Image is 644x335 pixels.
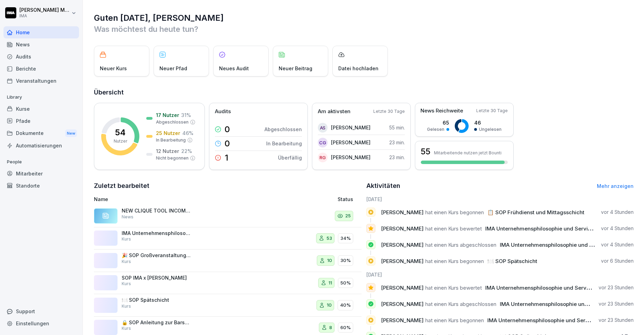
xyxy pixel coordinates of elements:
[278,154,302,161] p: Überfällig
[381,284,424,291] span: [PERSON_NAME]
[279,65,312,72] p: Neuer Beitrag
[599,317,634,324] p: vor 23 Stunden
[225,139,230,148] p: 0
[219,65,249,72] p: Neues Audit
[331,139,371,146] p: [PERSON_NAME]
[156,129,180,137] p: 25 Nutzer
[122,259,131,265] p: Kurs
[340,257,351,264] p: 30%
[264,126,302,133] p: Abgeschlossen
[94,88,634,97] h2: Übersicht
[3,305,79,317] div: Support
[225,125,230,134] p: 0
[318,108,350,116] p: Am aktivsten
[500,242,623,248] span: IMA Unternehmensphilosophie und Servicekultur
[601,225,634,232] p: vor 4 Stunden
[327,235,332,242] p: 53
[500,301,623,307] span: IMA Unternehmensphilosophie und Servicekultur
[601,241,634,248] p: vor 4 Stunden
[340,235,351,242] p: 34%
[122,319,191,326] p: 🔒 SOP Anleitung zur Barschließung
[329,324,332,331] p: 8
[599,300,634,307] p: vor 23 Stunden
[427,119,449,126] p: 65
[122,236,131,242] p: Kurs
[381,258,424,264] span: [PERSON_NAME]
[3,180,79,192] a: Standorte
[381,242,424,248] span: [PERSON_NAME]
[331,124,371,131] p: [PERSON_NAME]
[100,65,127,72] p: Neuer Kurs
[3,139,79,152] div: Automatisierungen
[122,230,191,236] p: IMA Unternehmensphilosophie und Servicekultur
[122,281,131,287] p: Kurs
[425,284,482,291] span: hat einen Kurs bewertet
[599,284,634,291] p: vor 23 Stunden
[94,12,634,24] h1: Guten [DATE], [PERSON_NAME]
[338,65,378,72] p: Datei hochladen
[3,26,79,38] a: Home
[329,280,332,287] p: 11
[340,280,351,287] p: 50%
[373,108,405,115] p: Letzte 30 Tage
[3,51,79,63] a: Audits
[381,225,424,232] span: [PERSON_NAME]
[474,119,502,126] p: 46
[340,302,351,309] p: 40%
[318,123,328,133] div: AS
[181,111,191,119] p: 31 %
[3,75,79,87] a: Veranstaltungen
[389,139,405,146] p: 23 min.
[156,111,179,119] p: 17 Nutzer
[94,272,362,295] a: SOP IMA x [PERSON_NAME]Kurs1150%
[156,137,186,143] p: In Bearbeitung
[318,138,328,147] div: CG
[3,63,79,75] a: Berichte
[3,103,79,115] a: Kurse
[3,156,79,167] p: People
[156,147,179,155] p: 12 Nutzer
[122,214,133,220] p: News
[597,183,634,189] a: Mehr anzeigen
[114,138,127,144] p: Nutzer
[425,317,484,324] span: hat einen Kurs begonnen
[476,108,508,114] p: Letzte 30 Tage
[318,153,328,162] div: RG
[601,209,634,216] p: vor 4 Stunden
[65,129,77,137] div: New
[601,257,634,264] p: vor 6 Stunden
[389,154,405,161] p: 23 min.
[434,150,502,155] p: Mitarbeitende nutzen jetzt Bounti
[420,107,463,115] p: News Reichweite
[327,257,332,264] p: 10
[181,147,192,155] p: 22 %
[122,297,191,303] p: 🍽️ SOP Spätschicht
[366,271,634,278] h6: [DATE]
[425,258,484,264] span: hat einen Kurs begonnen
[366,181,400,191] h2: Aktivitäten
[331,154,371,161] p: [PERSON_NAME]
[225,154,228,162] p: 1
[159,65,187,72] p: Neuer Pfad
[425,242,496,248] span: hat einen Kurs abgeschlossen
[94,250,362,272] a: 🎉 SOP GroßveranstaltungenKurs1030%
[182,129,193,137] p: 46 %
[3,127,79,140] a: DokumenteNew
[94,294,362,317] a: 🍽️ SOP SpätschichtKurs1040%
[3,317,79,329] a: Einstellungen
[425,301,496,307] span: hat einen Kurs abgeschlossen
[327,302,332,309] p: 10
[3,115,79,127] div: Pfade
[366,196,634,203] h6: [DATE]
[381,301,424,307] span: [PERSON_NAME]
[3,127,79,140] div: Dokumente
[389,124,405,131] p: 55 min.
[215,108,231,116] p: Audits
[3,92,79,103] p: Library
[487,258,537,264] span: 🍽️ SOP Spätschicht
